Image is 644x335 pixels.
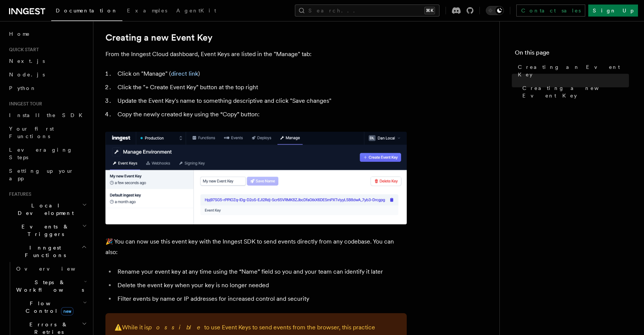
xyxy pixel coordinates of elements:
span: Setting up your app [9,168,74,181]
a: Leveraging Steps [6,143,89,164]
li: Update the Event Key's name to something descriptive and click "Save changes" [115,96,407,106]
span: Steps & Workflows [13,279,84,294]
button: Flow Controlnew [13,297,89,318]
a: Next.js [6,54,89,68]
a: Creating a new Event Key [519,81,629,102]
h4: On this page [515,48,629,60]
a: AgentKit [172,2,221,20]
span: Python [9,85,37,91]
span: Documentation [56,8,118,14]
li: Click the "+ Create Event Key" button at the top right [115,82,407,93]
li: Filter events by name or IP addresses for increased control and security [115,294,407,304]
span: new [61,307,73,315]
a: Documentation [51,2,122,21]
span: Examples [127,8,167,14]
a: direct link [171,70,198,77]
a: Examples [122,2,172,20]
span: Creating an Event Key [518,63,629,78]
img: A newly created Event Key in the Inngest Cloud dashboard [105,132,407,224]
li: Click on "Manage" ( ) [115,69,407,79]
span: Leveraging Steps [9,147,73,160]
span: Events & Triggers [6,223,82,238]
a: Python [6,81,89,95]
kbd: ⌘K [424,7,435,14]
span: Quick start [6,47,39,53]
span: AgentKit [176,8,216,14]
a: Sign Up [588,5,638,17]
li: Copy the newly created key using the “Copy” button: [115,109,407,120]
a: Home [6,27,89,41]
p: From the Inngest Cloud dashboard, Event Keys are listed in the "Manage" tab: [105,49,407,59]
a: Overview [13,262,89,276]
button: Inngest Functions [6,241,89,262]
span: Inngest Functions [6,244,81,259]
li: Rename your event key at any time using the “Name” field so you and your team can identify it later [115,266,407,277]
a: Creating an Event Key [515,60,629,81]
em: possible [148,324,204,331]
p: 🎉 You can now use this event key with the Inngest SDK to send events directly from any codebase. ... [105,236,407,257]
a: Node.js [6,68,89,81]
button: Local Development [6,199,89,220]
span: ⚠️ [114,324,122,331]
a: Setting up your app [6,164,89,185]
span: Local Development [6,202,82,217]
a: Creating a new Event Key [105,32,212,43]
a: Install the SDK [6,108,89,122]
span: Flow Control [13,300,83,315]
button: Steps & Workflows [13,276,89,297]
button: Search...⌘K [295,5,440,17]
button: Events & Triggers [6,220,89,241]
span: Node.js [9,72,45,78]
span: Features [6,191,31,197]
li: Delete the event key when your key is no longer needed [115,280,407,291]
span: Home [9,30,30,38]
span: Overview [16,266,94,272]
span: Next.js [9,58,45,64]
a: Contact sales [516,5,585,17]
span: Creating a new Event Key [522,84,629,99]
span: Inngest tour [6,101,42,107]
span: Your first Functions [9,126,54,139]
span: Install the SDK [9,112,87,118]
button: Toggle dark mode [486,6,504,15]
a: Your first Functions [6,122,89,143]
